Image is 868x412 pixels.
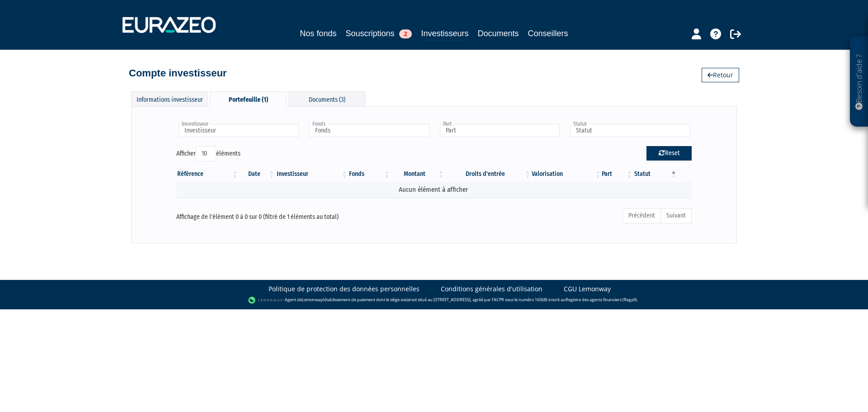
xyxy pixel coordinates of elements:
a: Conseillers [528,27,568,40]
div: - Agent de (établissement de paiement dont le siège social est situé au [STREET_ADDRESS], agréé p... [9,296,859,305]
img: 1732889491-logotype_eurazeo_blanc_rvb.png [123,17,216,33]
div: Affichage de l'élément 0 à 0 sur 0 (filtré de 1 éléments au total) [176,207,383,222]
a: Retour [702,68,739,82]
a: Lemonway [302,297,323,303]
button: Reset [646,146,692,161]
a: Documents [478,27,519,40]
div: Portefeuille (1) [210,91,287,107]
a: Politique de protection des données personnelles [269,284,420,294]
p: Besoin d'aide ? [854,41,864,123]
label: Afficher éléments [176,146,241,161]
a: Nos fonds [300,27,336,40]
th: Statut : activer pour trier la colonne par ordre d&eacute;croissant [633,166,678,182]
div: Informations investisseur [131,91,208,106]
th: Fonds: activer pour trier la colonne par ordre croissant [348,166,391,182]
a: Conditions générales d'utilisation [441,284,542,294]
a: CGU Lemonway [564,284,611,294]
th: Date: activer pour trier la colonne par ordre croissant [239,166,275,182]
img: logo-lemonway.png [248,296,283,305]
div: Documents (3) [288,91,365,106]
th: Investisseur: activer pour trier la colonne par ordre croissant [276,166,348,182]
th: Part: activer pour trier la colonne par ordre croissant [602,166,633,182]
th: Droits d'entrée: activer pour trier la colonne par ordre croissant [445,166,532,182]
a: Registre des agents financiers (Regafi) [566,297,637,303]
select: Afficheréléments [196,146,216,161]
th: Valorisation: activer pour trier la colonne par ordre croissant [532,166,602,182]
h4: Compte investisseur [129,68,226,79]
span: 2 [399,29,412,38]
a: Souscriptions2 [345,27,412,40]
a: Investisseurs [421,27,468,41]
th: Montant: activer pour trier la colonne par ordre croissant [391,166,445,182]
th: Référence : activer pour trier la colonne par ordre croissant [176,166,239,182]
td: Aucun élément à afficher [176,182,692,198]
